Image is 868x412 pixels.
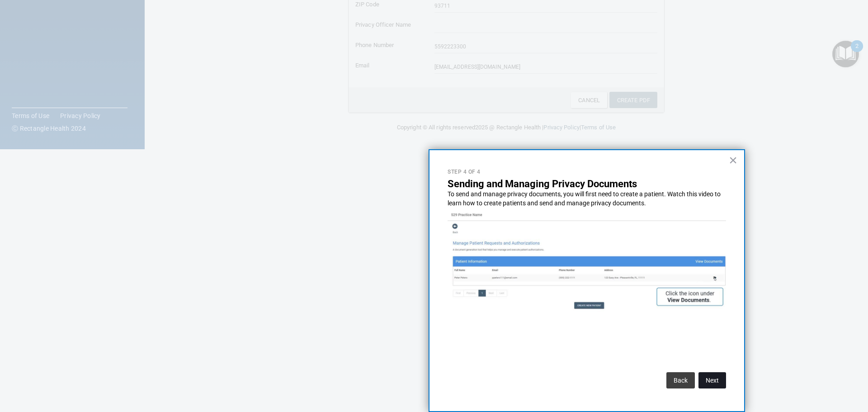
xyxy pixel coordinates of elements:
[448,168,726,176] p: Step 4 of 4
[448,178,726,190] p: Sending and Managing Privacy Documents
[666,372,695,388] button: Back
[729,153,737,167] button: Close
[698,372,726,388] button: Next
[448,190,726,208] p: To send and manage privacy documents, you will first need to create a patient. Watch this video t...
